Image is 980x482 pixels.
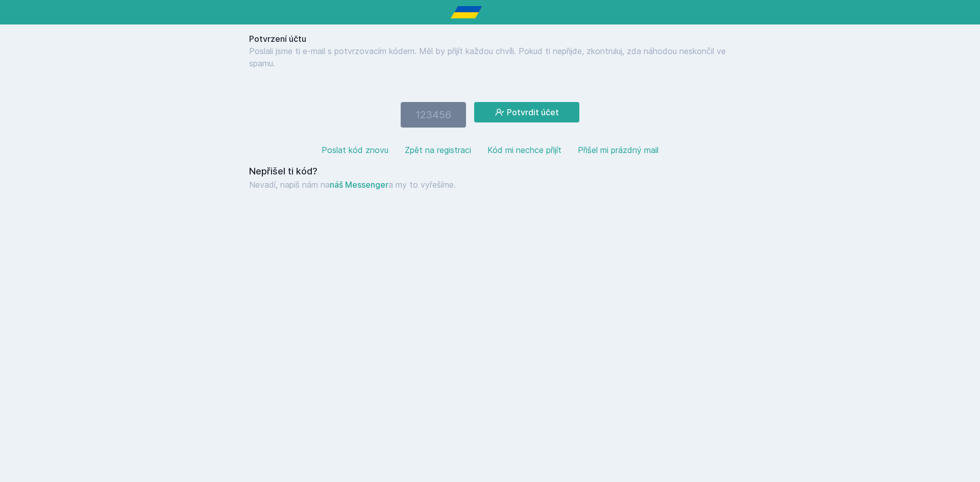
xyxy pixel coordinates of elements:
button: Potvrdit účet [474,102,579,122]
p: Poslali jsme ti e-mail s potvrzovacím kódem. Měl by přijít každou chvíli. Pokud ti nepřijde, zkon... [249,45,731,69]
h3: Nepřišel ti kód? [249,164,731,179]
button: Zpět na registraci [405,144,471,156]
h1: Potvrzení účtu [249,33,731,45]
button: Poslat kód znovu [322,144,388,156]
input: 123456 [401,102,466,128]
button: Přišel mi prázdný mail [578,144,658,156]
p: Nevadí, napiš nám na a my to vyřešíme. [249,179,731,191]
button: Kód mi nechce přijít [487,144,561,156]
a: náš Messenger [330,180,388,190]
